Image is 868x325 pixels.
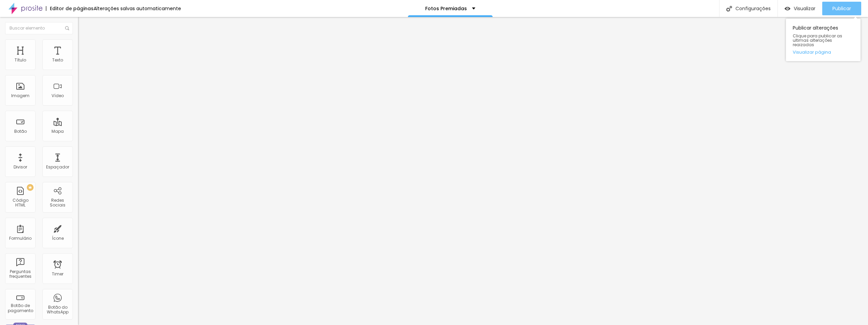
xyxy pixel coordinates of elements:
a: Visualizar página [793,50,854,54]
button: Visualizar [778,2,822,15]
img: Icone [65,26,69,30]
div: Botão [14,129,27,134]
div: Código HTML [7,198,34,208]
div: Perguntas frequentes [7,269,34,279]
div: Publicar alterações [786,19,861,61]
p: Fotos Premiadas [425,6,467,11]
div: Alterações salvas automaticamente [94,6,181,11]
div: Mapa [52,129,64,134]
div: Imagem [11,93,29,98]
div: Espaçador [46,165,69,169]
div: Divisor [14,165,27,169]
div: Editor de páginas [46,6,94,11]
span: Publicar [832,6,851,11]
img: view-1.svg [785,6,790,12]
div: Ícone [52,236,64,241]
div: Texto [52,58,63,62]
img: Icone [726,6,732,12]
span: Visualizar [794,6,815,11]
div: Botão de pagamento [7,303,34,313]
div: Timer [52,272,63,276]
span: Clique para publicar as ultimas alterações reaizadas [793,34,854,47]
div: Redes Sociais [44,198,71,208]
button: Publicar [822,2,861,15]
div: Botão do WhatsApp [44,305,71,315]
input: Buscar elemento [5,22,73,34]
div: Título [15,58,26,62]
iframe: Editor [78,17,868,325]
div: Vídeo [52,93,64,98]
div: Formulário [9,236,32,241]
